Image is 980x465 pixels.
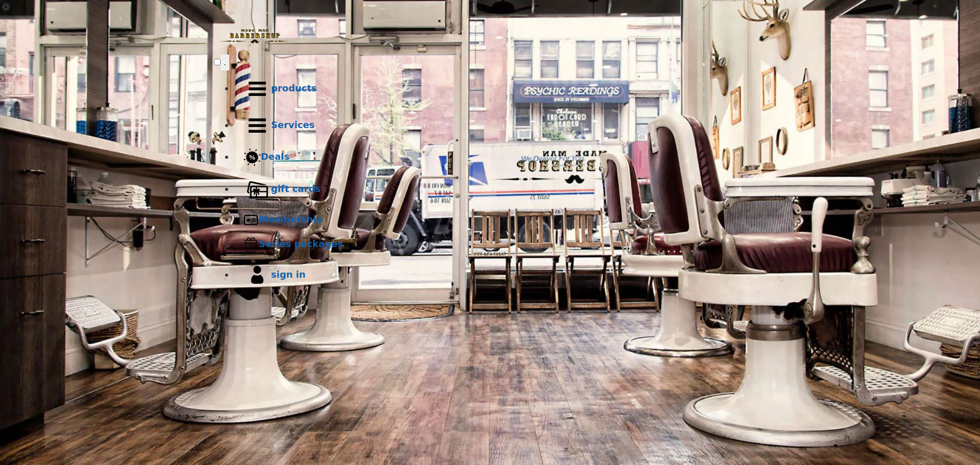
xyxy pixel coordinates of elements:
img: Services [243,112,271,139]
a: Series packagesSeries packages [234,232,766,257]
a: MembershipMembership [234,208,766,232]
input: menu toggle [214,59,220,65]
b: gift cards [271,183,321,194]
a: sign insign in [234,257,766,293]
img: Deals [243,149,261,166]
b: Membership [259,214,323,225]
b: products [271,83,317,93]
button: menu toggle [220,55,229,70]
a: DealsDeals [234,144,766,171]
span: . [224,57,226,67]
a: ServicesServices [234,107,766,144]
a: Gift cardsgift cards [234,171,766,208]
img: Made Man Barbershop Logo [214,20,296,53]
b: Deals [261,151,289,162]
img: Gift cards [243,176,271,203]
a: Productsproducts [234,70,766,107]
b: sign in [271,269,306,280]
img: Membership [243,212,259,228]
b: Services [271,119,315,130]
img: Products [243,75,271,103]
img: sign in [243,261,271,289]
img: Series packages [243,237,259,252]
b: Series packages [259,238,343,249]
